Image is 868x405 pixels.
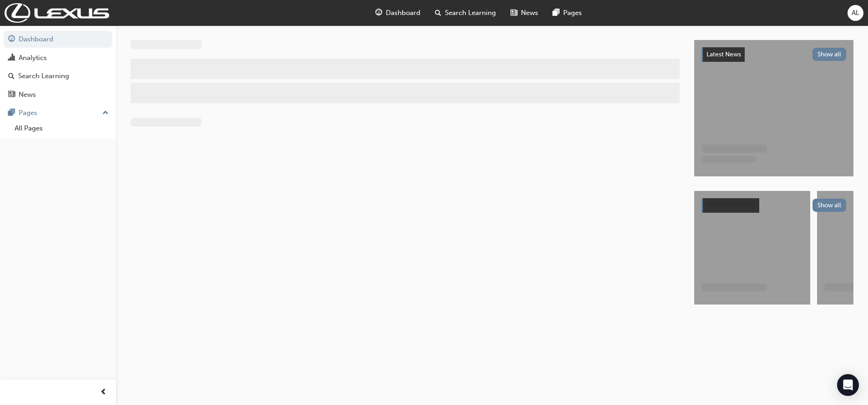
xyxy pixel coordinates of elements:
div: Pages [19,108,37,118]
span: Latest News [707,50,741,58]
a: Search Learning [4,68,112,85]
span: Dashboard [386,8,420,18]
span: search-icon [8,72,15,80]
button: DashboardAnalyticsSearch LearningNews [4,29,112,105]
span: pages-icon [553,7,560,19]
span: News [521,8,538,18]
a: Analytics [4,50,112,66]
span: prev-icon [100,387,107,398]
span: guage-icon [8,35,15,44]
a: pages-iconPages [545,4,589,22]
div: News [19,90,36,100]
span: Search Learning [445,8,496,18]
span: guage-icon [375,7,382,19]
a: News [4,86,112,103]
button: Pages [4,105,112,121]
a: Dashboard [4,31,112,48]
button: AL [848,5,863,21]
a: All Pages [11,121,112,135]
span: AL [852,8,859,18]
div: Analytics [19,53,47,63]
a: search-iconSearch Learning [428,4,503,22]
div: Open Intercom Messenger [837,374,859,396]
span: chart-icon [8,54,15,62]
span: search-icon [435,7,441,19]
span: up-icon [102,107,109,119]
button: Show all [812,199,847,212]
span: pages-icon [8,109,15,117]
span: Pages [563,8,582,18]
a: guage-iconDashboard [368,4,428,22]
a: news-iconNews [503,4,545,22]
a: Show all [701,198,846,213]
a: Latest NewsShow all [701,47,846,62]
span: news-icon [8,91,15,99]
span: news-icon [510,7,517,19]
button: Show all [812,48,847,61]
div: Search Learning [18,71,69,81]
img: Trak [5,3,109,23]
